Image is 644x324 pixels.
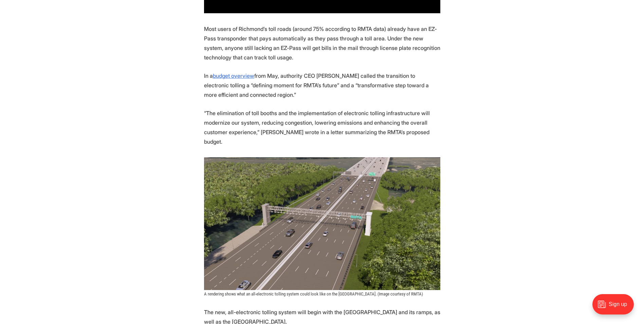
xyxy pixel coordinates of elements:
p: In a from May, authority CEO [PERSON_NAME] called the transition to electronic tolling a “definin... [204,71,440,100]
p: Most users of Richmond’s toll roads (around 75% according to RMTA data) already have an EZ-Pass t... [204,24,440,62]
a: budget overview [213,72,254,79]
span: A rendering shows what an all-electronic tolling system could look like on the [GEOGRAPHIC_DATA].... [204,291,423,296]
iframe: portal-trigger [587,291,644,324]
p: “The elimination of toll booths and the implementation of electronic tolling infrastructure will ... [204,108,440,146]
